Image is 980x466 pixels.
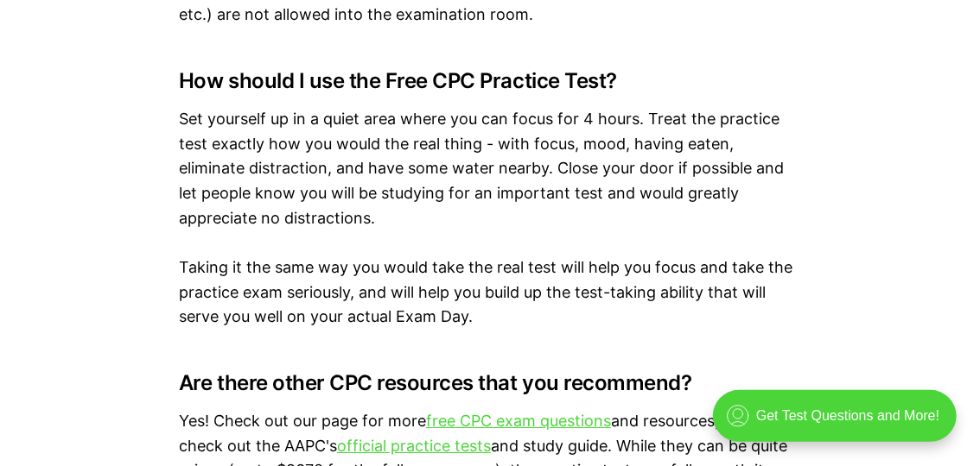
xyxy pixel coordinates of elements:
[179,255,801,330] p: Taking it the same way you would take the real test will help you focus and take the practice exa...
[179,107,801,231] p: Set yourself up in a quiet area where you can focus for 4 hours. Treat the practice test exactly ...
[337,437,491,455] a: official practice tests
[698,381,980,466] iframe: portal-trigger
[179,371,801,395] h3: Are there other CPC resources that you recommend?
[179,69,801,93] h3: How should I use the Free CPC Practice Test?
[426,412,611,430] a: free CPC exam questions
